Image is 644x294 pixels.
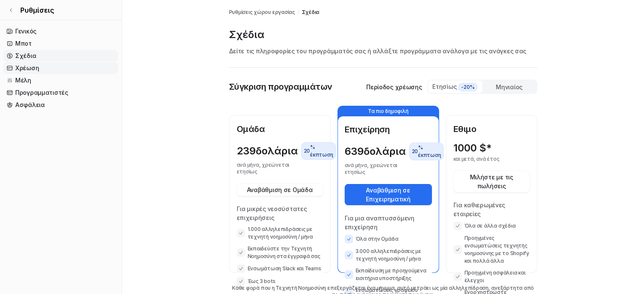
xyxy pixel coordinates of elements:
[15,27,36,35] font: Γενικός
[248,245,321,259] font: Εκπαιδεύστε την Τεχνητή Νοημοσύνη στα έγγραφά σας
[3,25,118,37] a: Γενικός
[310,144,333,158] font: % έκπτωση
[3,50,118,62] a: Σχέδια
[453,124,476,134] font: Εθιμο
[229,47,527,55] font: Δείτε τις πληροφορίες του προγράμματός σας ή αλλάξτε προγράμματα ανάλογα με τις ανάγκες σας
[229,82,332,92] font: Σύγκριση προγραμμάτων
[15,64,39,71] font: Χρέωση
[356,267,426,281] font: Εκπαίδευση με προηγούμενα εισιτήρια υποστήριξης
[432,83,456,90] font: Ετησίως
[15,101,45,108] font: Ασφάλεια
[453,156,500,162] font: και μετά, ανά έτος
[464,223,516,229] font: Όλα σε άλλα σχέδια
[229,28,264,41] font: Σχέδια
[298,9,299,15] font: /
[302,9,320,15] font: Σχέδια
[470,173,513,190] font: Μιλήστε με τις πωλήσεις
[15,40,32,47] font: Μποτ
[302,8,320,16] a: Σχέδια
[496,83,522,91] font: Μηνιαίος
[247,186,313,193] font: Αναβάθμιση σε Ομάδα
[418,144,441,158] font: % έκπτωση
[3,74,118,86] a: Μέλη
[345,162,397,175] font: ανά μήνα, χρεώνεται ετησίως
[453,201,506,217] font: Για καθιερωμένες εταιρείες
[15,52,36,59] font: Σχέδια
[345,124,390,135] font: Επιχείρηση
[368,108,408,114] font: Τα πιο δημοφιλή
[461,84,475,90] font: -20%
[256,145,298,157] font: δολάρια
[3,87,118,99] a: Προγραμματιστές
[464,235,529,264] font: Προηγμένες ενσωματώσεις τεχνητής νοημοσύνης με το Shopify και πολλά άλλα
[345,214,415,231] font: Για μια αναπτυσσόμενη επιχείρηση
[3,99,118,111] a: Ασφάλεια
[345,145,364,157] font: 639
[453,171,530,192] button: Μιλήστε με τις πωλήσεις
[237,145,256,157] font: 239
[15,89,68,96] font: Προγραμματιστές
[237,205,307,221] font: Για μικρές νεοσύστατες επιχειρήσεις
[364,145,406,157] font: δολάρια
[366,83,422,91] font: Περίοδος χρέωσης
[229,9,295,15] font: Ρυθμίσεις χώρου εργασίας
[345,184,432,205] button: Αναβάθμιση σε Επιχειρηματική
[3,62,118,74] a: Χρέωση
[20,6,54,14] font: Ρυθμίσεις
[412,148,418,154] font: 20
[248,278,276,284] font: Έως 3 bots
[229,8,295,16] a: Ρυθμίσεις χώρου εργασίας
[15,77,31,84] font: Μέλη
[3,38,118,49] a: Μποτ
[237,184,323,196] button: Αναβάθμιση σε Ομάδα
[248,226,313,240] font: 1.000 αλληλεπιδράσεις με τεχνητή νοημοσύνη / μήνα
[304,148,310,154] font: 20
[356,236,398,242] font: Όλα στην Ομάδα
[248,265,321,272] font: Ενσωμάτωση Slack και Teams
[237,124,265,134] font: Ομάδα
[237,162,289,175] font: ανά μήνα, χρεώνεται ετησίως
[365,187,410,203] font: Αναβάθμιση σε Επιχειρηματική
[464,269,525,283] font: Προηγμένη ασφάλεια και έλεγχοι
[356,248,421,262] font: 3.000 αλληλεπιδράσεις με τεχνητή νοημοσύνη / μήνα
[453,142,486,154] font: 1000 $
